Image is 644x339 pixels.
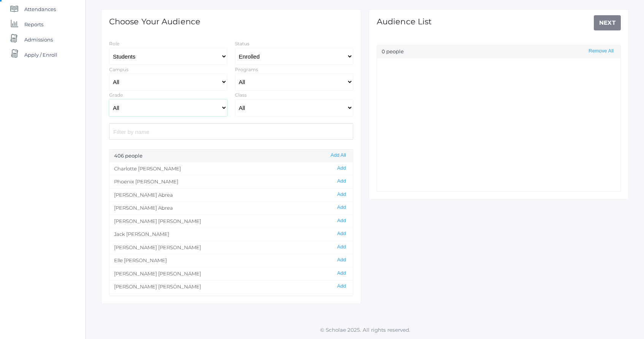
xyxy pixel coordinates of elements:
span: Admissions [24,32,53,47]
div: 0 people [377,45,620,58]
li: [PERSON_NAME] Alstot [109,293,353,307]
li: Phoenix [PERSON_NAME] [109,175,353,188]
span: Attendances [24,2,56,17]
h1: Choose Your Audience [109,17,200,26]
label: Grade [109,92,123,98]
li: [PERSON_NAME] [PERSON_NAME] [109,267,353,280]
span: Reports [24,17,43,32]
button: Add [335,231,348,237]
p: © Scholae 2025. All rights reserved. [86,326,644,334]
label: Programs [235,67,258,72]
button: Add [335,178,348,185]
button: Add [335,283,348,290]
li: [PERSON_NAME] [PERSON_NAME] [109,215,353,228]
span: Apply / Enroll [24,47,57,62]
button: Add [335,165,348,172]
input: Filter by name [109,123,353,140]
li: [PERSON_NAME] [PERSON_NAME] [109,241,353,254]
button: Add [335,270,348,277]
h1: Audience List [377,17,432,26]
button: Remove All [586,48,616,54]
label: Role [109,41,119,46]
li: [PERSON_NAME] [PERSON_NAME] [109,280,353,293]
li: Jack [PERSON_NAME] [109,228,353,241]
div: 406 people [109,150,353,162]
button: Add [335,244,348,250]
li: Charlotte [PERSON_NAME] [109,162,353,175]
label: Class [235,92,247,98]
li: Elle [PERSON_NAME] [109,254,353,267]
button: Add All [328,152,348,159]
button: Add [335,204,348,211]
label: Status [235,41,249,46]
li: [PERSON_NAME] Abrea [109,188,353,202]
button: Add [335,191,348,198]
label: Campus [109,67,128,72]
button: Add [335,257,348,263]
button: Add [335,218,348,224]
li: [PERSON_NAME] Abrea [109,201,353,215]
